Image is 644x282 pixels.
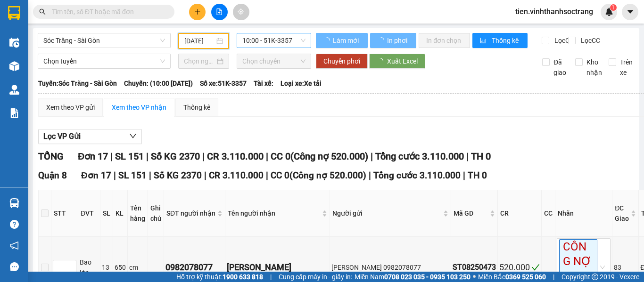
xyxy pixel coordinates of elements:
div: Xem theo VP gửi [46,102,95,113]
span: Chọn chuyến [242,54,305,68]
input: Tìm tên, số ĐT hoặc mã đơn [52,7,163,17]
span: Tên người nhận [228,208,320,218]
div: 520.000 [499,261,540,274]
th: CR [498,190,542,237]
span: aim [238,8,244,15]
span: Lọc VP Gửi [43,130,81,142]
span: | [463,170,465,181]
span: ( [290,151,294,162]
img: icon-new-feature [605,8,613,16]
span: TH 0 [468,170,487,181]
span: | [371,151,373,162]
span: ) [363,170,366,181]
b: Tuyến: Sóc Trăng - Sài Gòn [38,80,117,87]
span: Đơn 17 [78,151,108,162]
div: Xem theo VP nhận [112,102,166,113]
strong: 0708 023 035 - 0935 103 250 [384,273,471,281]
span: Miền Bắc [478,272,546,282]
span: | [466,151,469,162]
span: Loại xe: Xe tải [281,78,322,89]
span: tien.vinhthanhsoctrang [508,6,601,17]
span: SL 151 [115,151,144,162]
button: plus [189,4,206,20]
span: | [202,151,205,162]
div: 83 [614,262,637,273]
span: message [10,262,19,271]
span: Kho nhận [583,57,606,78]
span: Tài xế: [254,78,273,89]
span: | [553,272,554,282]
span: Chọn tuyến [43,54,165,68]
span: down [129,132,137,140]
span: question-circle [10,220,19,229]
div: [PERSON_NAME] [227,261,328,274]
span: plus [194,8,201,15]
img: warehouse-icon [9,61,19,71]
span: ĐC Giao [615,203,629,224]
span: loading [323,37,331,44]
span: Lọc CR [551,35,575,46]
span: Chuyến: (10:00 [DATE]) [124,78,193,89]
span: Miền Nam [355,272,471,282]
span: TH 0 [471,151,491,162]
span: CC 0 [271,151,290,162]
img: warehouse-icon [9,85,19,95]
th: Ghi chú [148,190,164,237]
span: file-add [216,8,223,15]
span: Hỗ trợ kỹ thuật: [176,272,263,282]
span: Công nợ 520.000 [293,170,363,181]
span: bar-chart [480,37,488,45]
span: | [266,170,268,181]
span: ) [365,151,368,162]
span: Số KG 2370 [154,170,202,181]
span: | [266,151,268,162]
span: ( [289,170,293,181]
span: SĐT người nhận [166,208,215,218]
span: | [149,170,151,181]
span: 10:00 - 51K-3357 [242,33,305,48]
span: Công nợ 520.000 [294,151,365,162]
img: solution-icon [9,108,19,118]
input: Chọn ngày [184,56,215,66]
div: cm [129,262,146,273]
span: Mã GD [454,208,488,218]
span: search [39,8,46,15]
img: warehouse-icon [9,198,19,208]
div: Nhãn [558,208,610,218]
span: CC 0 [271,170,289,181]
th: Tên hàng [128,190,148,237]
span: Cung cấp máy in - giấy in: [279,272,352,282]
span: Quận 8 [38,170,67,181]
strong: 0369 525 060 [505,273,546,281]
button: Làm mới [316,33,368,48]
span: | [110,151,113,162]
div: [PERSON_NAME] 0982078077 [331,262,449,273]
th: ĐVT [78,190,100,237]
span: SL 151 [118,170,147,181]
div: Thống kê [183,102,210,113]
span: Đã giao [550,57,570,78]
span: Tổng cước 3.110.000 [373,170,461,181]
span: TỔNG [38,151,64,162]
span: 1 [611,4,615,11]
span: | [114,170,116,181]
th: KL [113,190,128,237]
th: CC [542,190,555,237]
strong: 1900 633 818 [223,273,263,281]
span: CR 3.110.000 [209,170,264,181]
span: Đơn 17 [81,170,111,181]
img: logo-vxr [8,6,20,20]
span: | [369,170,371,181]
span: Số KG 2370 [151,151,200,162]
button: aim [233,4,249,20]
span: caret-down [626,8,635,16]
span: Thống kê [492,35,520,46]
input: 12/08/2025 [184,36,215,46]
button: In phơi [370,33,416,48]
div: Bao lớn [80,257,99,278]
div: 0982078077 [165,261,223,274]
span: Lọc CC [577,35,602,46]
span: In phơi [387,35,409,46]
button: caret-down [622,4,638,20]
button: In đơn chọn [419,33,470,48]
